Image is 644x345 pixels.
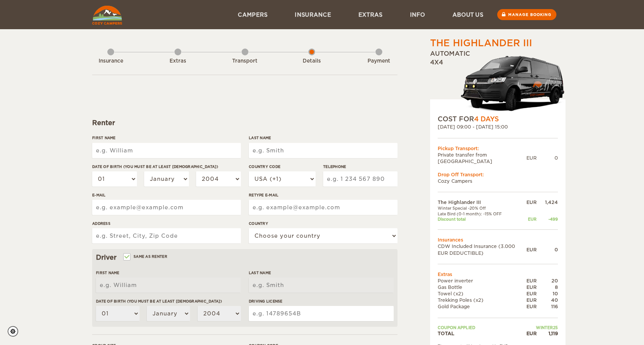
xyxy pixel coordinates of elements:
[526,330,537,337] div: EUR
[497,9,556,20] a: Manage booking
[96,278,241,293] input: e.g. William
[537,303,558,310] div: 116
[96,270,241,276] label: First Name
[124,253,167,260] label: Same as renter
[430,37,532,50] div: The Highlander III
[526,155,537,161] div: EUR
[438,271,558,278] td: Extras
[526,297,537,303] div: EUR
[537,290,558,297] div: 10
[96,298,241,304] label: Date of birth (You must be at least [DEMOGRAPHIC_DATA])
[124,255,129,260] input: Same as renter
[526,278,537,284] div: EUR
[438,284,526,290] td: Gas Bottle
[526,246,537,253] div: EUR
[537,216,558,222] div: -499
[438,199,526,205] td: The Highlander III
[438,171,558,178] div: Drop Off Transport:
[249,278,394,293] input: e.g. Smith
[8,326,23,337] a: Cookie settings
[438,325,526,330] td: Coupon applied
[323,171,397,187] input: e.g. 1 234 567 890
[537,155,558,161] div: 0
[249,306,394,321] input: e.g. 14789654B
[92,143,241,158] input: e.g. William
[438,114,558,124] div: COST FOR
[249,143,397,158] input: e.g. Smith
[438,216,526,222] td: Discount total
[438,330,526,337] td: TOTAL
[157,58,199,65] div: Extras
[537,330,558,337] div: 1,119
[537,297,558,303] div: 40
[526,290,537,297] div: EUR
[537,246,558,253] div: 0
[92,200,241,215] input: e.g. example@example.com
[92,6,122,25] img: Cozy Campers
[438,124,558,130] div: [DATE] 09:00 - [DATE] 15:00
[438,303,526,310] td: Gold Package
[249,192,397,198] label: Retype E-mail
[358,58,400,65] div: Payment
[438,297,526,303] td: Trekking Poles (x2)
[92,221,241,226] label: Address
[92,118,397,127] div: Renter
[438,178,558,184] td: Cozy Campers
[291,58,333,65] div: Details
[537,284,558,290] div: 8
[224,58,266,65] div: Transport
[438,243,526,256] td: CDW Included Insurance (3.000 EUR DEDUCTIBLE)
[249,221,397,226] label: Country
[92,192,241,198] label: E-mail
[438,237,558,243] td: Insurances
[438,290,526,297] td: Towel (x2)
[526,216,537,222] div: EUR
[249,200,397,215] input: e.g. example@example.com
[92,164,241,169] label: Date of birth (You must be at least [DEMOGRAPHIC_DATA])
[323,164,397,169] label: Telephone
[537,278,558,284] div: 20
[92,135,241,141] label: First Name
[526,284,537,290] div: EUR
[526,325,558,330] td: WINTER25
[474,115,499,123] span: 4 Days
[92,228,241,243] input: e.g. Street, City, Zip Code
[438,278,526,284] td: Power inverter
[96,253,394,262] div: Driver
[249,135,397,141] label: Last Name
[460,52,565,114] img: stor-langur-4.png
[249,270,394,276] label: Last Name
[438,145,558,152] div: Pickup Transport:
[438,211,526,216] td: Late Bird (0-1 month): -15% OFF
[526,199,537,205] div: EUR
[90,58,132,65] div: Insurance
[526,303,537,310] div: EUR
[430,50,565,114] div: Automatic 4x4
[537,199,558,205] div: 1,424
[249,164,316,169] label: Country Code
[438,152,526,165] td: Private transfer from [GEOGRAPHIC_DATA]
[438,205,526,211] td: Winter Special -20% Off
[249,298,394,304] label: Driving License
